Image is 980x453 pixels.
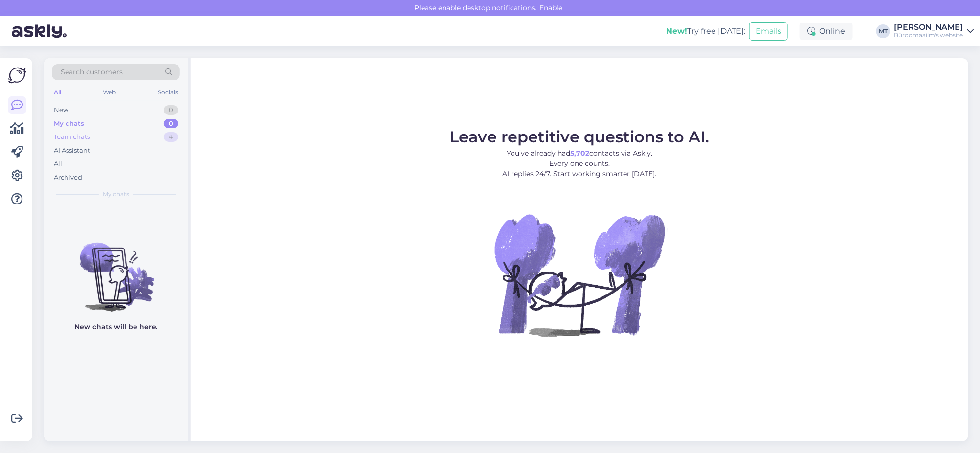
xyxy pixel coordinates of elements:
[894,23,963,31] div: [PERSON_NAME]
[54,119,84,129] div: My chats
[491,187,668,363] img: No Chat active
[74,322,157,332] p: New chats will be here.
[52,86,63,99] div: All
[156,86,180,99] div: Socials
[54,132,90,142] div: Team chats
[61,67,123,77] span: Search customers
[666,25,745,37] div: Try free [DATE]:
[54,159,62,169] div: All
[164,132,178,142] div: 4
[44,225,188,313] img: No chats
[800,23,853,40] div: Online
[164,119,178,129] div: 0
[537,3,566,12] span: Enable
[666,26,687,36] b: New!
[894,31,963,39] div: Büroomaailm's website
[54,146,90,156] div: AI Assistant
[8,66,26,85] img: Askly Logo
[103,190,129,199] span: My chats
[54,173,82,182] div: Archived
[450,127,710,146] span: Leave repetitive questions to AI.
[101,86,118,99] div: Web
[749,22,788,41] button: Emails
[54,105,68,115] div: New
[450,148,710,179] p: You’ve already had contacts via Askly. Every one counts. AI replies 24/7. Start working smarter [...
[570,149,589,158] b: 5,702
[876,24,890,38] div: MT
[164,105,178,115] div: 0
[894,23,974,39] a: [PERSON_NAME]Büroomaailm's website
